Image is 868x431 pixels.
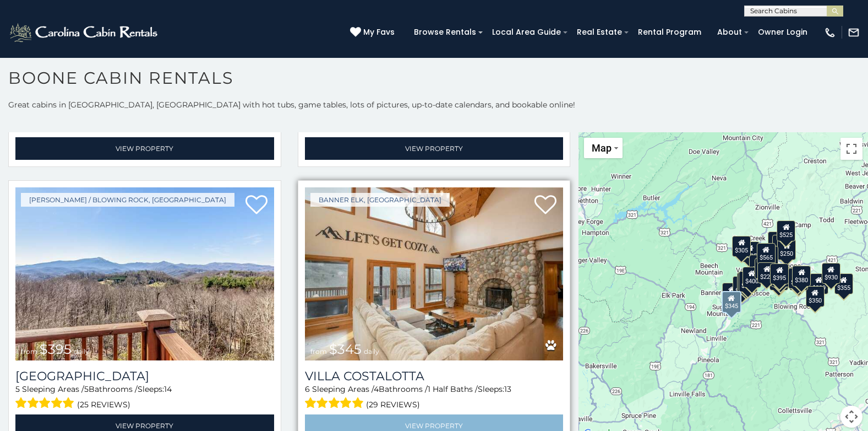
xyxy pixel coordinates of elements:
[487,24,566,41] a: Local Area Guide
[363,26,395,38] span: My Favs
[777,220,796,241] div: $525
[15,384,20,394] span: 5
[749,255,768,276] div: $410
[21,347,37,355] span: from
[15,384,274,412] div: Sleeping Areas / Bathrooms / Sleeps:
[737,272,756,293] div: $400
[733,236,751,257] div: $305
[310,347,327,355] span: from
[806,286,825,307] div: $350
[245,194,268,217] a: Add to favorites
[824,26,836,39] img: phone-regular-white.png
[778,239,796,260] div: $250
[350,26,397,39] a: My Favs
[840,406,862,428] button: Map camera controls
[822,263,840,284] div: $930
[757,243,776,264] div: $565
[722,291,741,313] div: $345
[21,193,234,207] a: [PERSON_NAME] / Blowing Rock, [GEOGRAPHIC_DATA]
[310,193,450,207] a: Banner Elk, [GEOGRAPHIC_DATA]
[15,137,274,160] a: View Property
[74,347,89,355] span: daily
[366,397,420,412] span: (29 reviews)
[305,369,564,384] a: Villa Costalotta
[504,384,511,394] span: 13
[164,384,172,394] span: 14
[305,384,564,412] div: Sleeping Areas / Bathrooms / Sleeps:
[772,235,791,256] div: $255
[40,341,72,357] span: $395
[305,187,564,361] a: Villa Costalotta from $345 daily
[15,187,274,361] a: Stone Ridge Lodge from $395 daily
[733,276,751,297] div: $330
[758,262,777,283] div: $225
[305,384,310,394] span: 6
[723,283,741,304] div: $375
[770,263,789,284] div: $395
[305,137,564,160] a: View Property
[755,258,773,279] div: $451
[15,369,274,384] h3: Stone Ridge Lodge
[739,271,758,292] div: $325
[792,266,811,287] div: $380
[329,341,362,357] span: $345
[810,273,828,294] div: $299
[743,267,761,288] div: $400
[84,384,89,394] span: 5
[571,24,627,41] a: Real Estate
[77,397,130,412] span: (25 reviews)
[834,273,853,294] div: $355
[752,24,813,41] a: Owner Login
[848,26,860,39] img: mail-regular-white.png
[15,187,274,361] img: Stone Ridge Lodge
[768,231,787,252] div: $320
[428,384,478,394] span: 1 Half Baths /
[840,138,862,160] button: Toggle fullscreen view
[8,21,161,44] img: White-1-2.png
[15,369,274,384] a: [GEOGRAPHIC_DATA]
[408,24,482,41] a: Browse Rentals
[712,24,747,41] a: About
[632,24,707,41] a: Rental Program
[374,384,379,394] span: 4
[305,187,564,361] img: Villa Costalotta
[592,142,612,154] span: Map
[364,347,379,355] span: daily
[534,194,556,217] a: Add to favorites
[584,138,623,158] button: Change map style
